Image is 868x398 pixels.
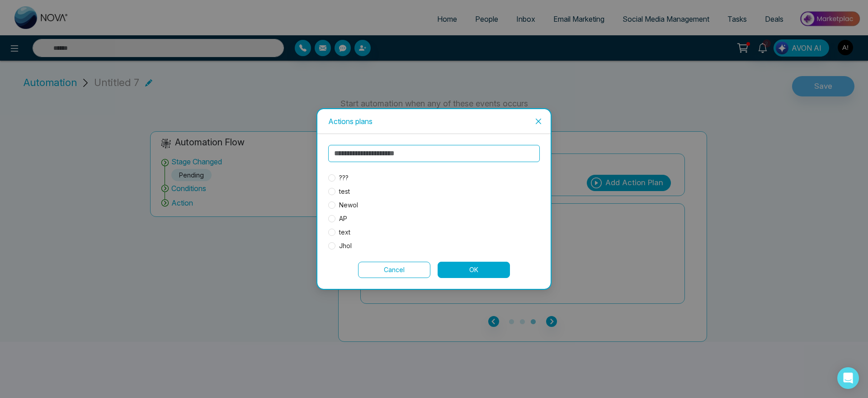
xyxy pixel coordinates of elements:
[526,109,551,134] button: Close
[335,241,355,251] span: Jhol
[358,262,430,278] button: Cancel
[837,367,859,389] div: Open Intercom Messenger
[335,227,354,237] span: text
[328,116,540,126] div: Actions plans
[335,173,352,183] span: ???
[335,214,351,224] span: AP
[335,200,362,210] span: Newol
[438,262,510,278] button: OK
[535,118,542,125] span: close
[335,187,354,197] span: test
